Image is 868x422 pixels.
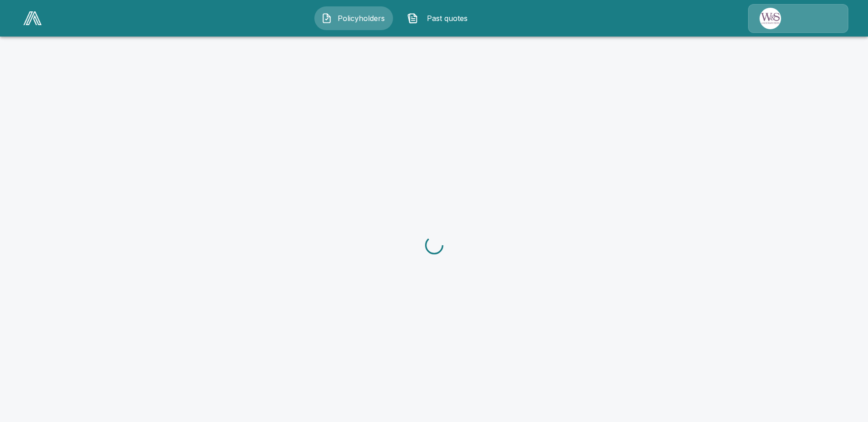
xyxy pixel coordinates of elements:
[336,13,386,24] span: Policyholders
[23,11,42,25] img: AA Logo
[321,13,332,24] img: Policyholders Icon
[407,13,418,24] img: Past quotes Icon
[400,6,479,30] button: Past quotes IconPast quotes
[422,13,472,24] span: Past quotes
[314,6,393,30] button: Policyholders IconPolicyholders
